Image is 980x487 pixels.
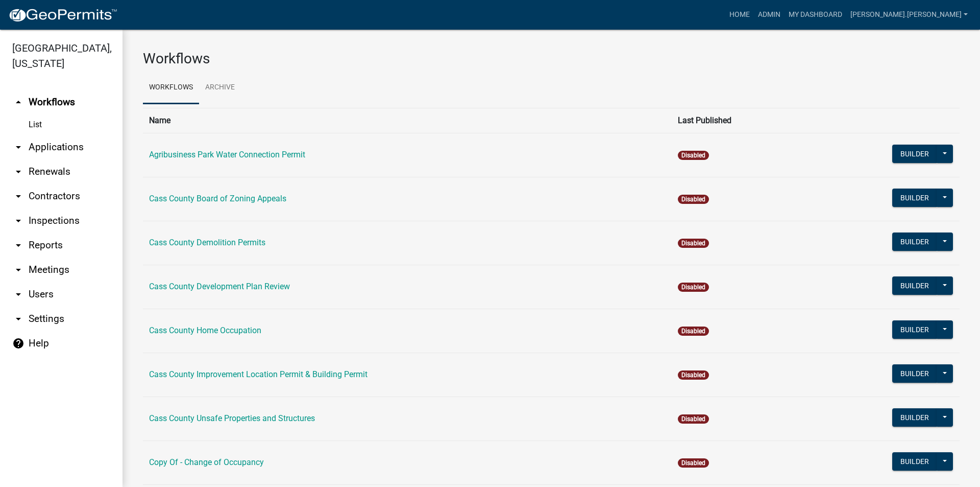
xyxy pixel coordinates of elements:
span: Disabled [678,458,709,468]
span: Disabled [678,151,709,160]
i: arrow_drop_down [12,239,24,251]
a: Cass County Board of Zoning Appeals [149,194,286,203]
a: Cass County Development Plan Review [149,282,290,291]
a: Home [725,5,754,25]
span: Disabled [678,370,709,380]
a: Cass County Home Occupation [149,326,261,335]
i: arrow_drop_down [12,264,24,276]
a: Archive [199,72,241,104]
button: Builder [892,276,937,295]
th: Name [143,108,672,133]
i: arrow_drop_down [12,215,24,227]
a: Agribusiness Park Water Connection Permit [149,150,305,159]
i: arrow_drop_up [12,96,24,108]
a: Copy Of - Change of Occupancy [149,457,264,467]
h3: Workflows [143,50,960,67]
a: Admin [754,5,785,25]
a: Cass County Demolition Permits [149,238,265,247]
button: Builder [892,233,937,251]
a: Cass County Unsafe Properties and Structures [149,413,315,423]
a: Cass County Improvement Location Permit & Building Permit [149,369,367,379]
button: Builder [892,320,937,339]
button: Builder [892,452,937,471]
a: My Dashboard [785,5,846,25]
a: Workflows [143,72,199,104]
button: Builder [892,189,937,207]
i: arrow_drop_down [12,190,24,202]
button: Builder [892,408,937,427]
i: arrow_drop_down [12,313,24,325]
i: arrow_drop_down [12,166,24,178]
th: Last Published [672,108,815,133]
span: Disabled [678,239,709,248]
i: help [12,337,24,350]
span: Disabled [678,414,709,424]
button: Builder [892,364,937,383]
span: Disabled [678,195,709,204]
span: Disabled [678,327,709,336]
a: [PERSON_NAME].[PERSON_NAME] [846,5,972,25]
i: arrow_drop_down [12,141,24,153]
button: Builder [892,145,937,163]
span: Disabled [678,283,709,292]
i: arrow_drop_down [12,288,24,300]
